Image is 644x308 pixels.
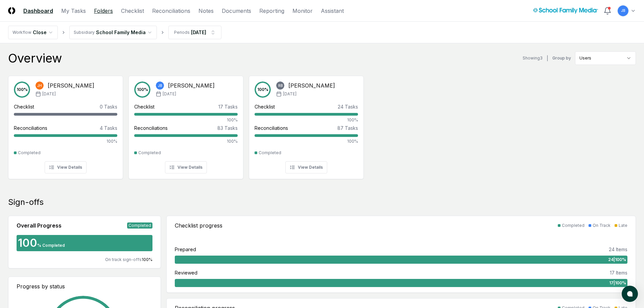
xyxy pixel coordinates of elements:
[74,29,95,35] div: Subsidiary
[100,103,117,110] div: 0 Tasks
[14,124,47,132] div: Reconciliations
[14,138,117,144] div: 100%
[121,7,144,15] a: Checklist
[127,222,152,229] div: Completed
[283,91,296,97] span: [DATE]
[134,124,168,132] div: Reconciliations
[142,257,152,262] span: 100 %
[255,138,358,144] div: 100%
[191,29,206,36] div: [DATE]
[562,222,585,229] div: Completed
[255,103,275,110] div: Checklist
[61,7,86,15] a: My Tasks
[249,70,364,179] a: 100%RB[PERSON_NAME][DATE]Checklist24 Tasks100%Reconciliations87 Tasks100%CompletedView Details
[128,70,243,179] a: 100%JB[PERSON_NAME][DATE]Checklist17 Tasks100%Reconciliations83 Tasks100%CompletedView Details
[168,81,215,90] div: [PERSON_NAME]
[533,8,598,14] img: School Family Media logo
[48,81,94,90] div: [PERSON_NAME]
[285,161,327,173] button: View Details
[609,280,626,286] span: 17 | 100 %
[14,103,34,110] div: Checklist
[255,124,288,132] div: Reconciliations
[259,7,284,15] a: Reporting
[8,26,221,39] nav: breadcrumb
[105,257,142,262] span: On track sign-offs
[94,7,113,15] a: Folders
[593,222,611,229] div: On Track
[610,269,627,276] div: 17 Items
[42,91,56,97] span: [DATE]
[8,197,636,208] div: Sign-offs
[259,150,281,156] div: Completed
[17,282,152,290] div: Progress by status
[138,150,161,156] div: Completed
[8,7,15,14] img: Logo
[23,7,53,15] a: Dashboard
[175,246,196,253] div: Prepared
[552,56,571,60] label: Group by
[8,70,123,179] a: 100%JH[PERSON_NAME][DATE]Checklist0 TasksReconciliations4 Tasks100%CompletedView Details
[222,7,251,15] a: Documents
[337,124,358,132] div: 87 Tasks
[338,103,358,110] div: 24 Tasks
[168,26,221,39] button: Periods[DATE]
[608,257,626,263] span: 24 | 100 %
[165,161,207,173] button: View Details
[37,83,42,88] span: JH
[18,150,41,156] div: Completed
[175,221,222,230] div: Checklist progress
[17,221,62,230] div: Overall Progress
[321,7,344,15] a: Assistant
[134,103,154,110] div: Checklist
[8,51,62,65] div: Overview
[158,83,162,88] span: JB
[163,91,176,97] span: [DATE]
[619,222,627,229] div: Late
[288,81,335,90] div: [PERSON_NAME]
[609,246,627,253] div: 24 Items
[100,124,117,132] div: 4 Tasks
[622,286,638,302] button: atlas-launcher
[547,55,548,62] div: |
[17,238,37,248] div: 100
[523,55,543,61] div: Showing 3
[198,7,214,15] a: Notes
[134,117,238,123] div: 100%
[174,29,190,35] div: Periods
[175,269,197,276] div: Reviewed
[255,117,358,123] div: 100%
[292,7,313,15] a: Monitor
[134,138,238,144] div: 100%
[278,83,283,88] span: RB
[617,5,629,17] button: JB
[218,103,238,110] div: 17 Tasks
[13,29,31,35] div: Workflow
[152,7,190,15] a: Reconciliations
[37,242,65,248] div: % Completed
[166,216,636,293] a: Checklist progressCompletedOn TrackLatePrepared24 Items24|100%Reviewed17 Items17|100%
[621,8,625,13] span: JB
[45,161,87,173] button: View Details
[217,124,238,132] div: 83 Tasks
